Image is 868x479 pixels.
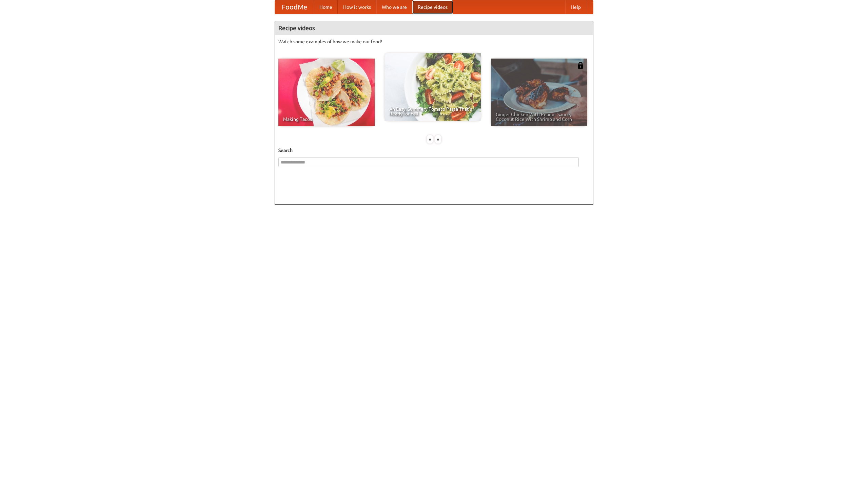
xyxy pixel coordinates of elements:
div: « [427,135,433,144]
img: 483408.png [577,62,584,69]
a: How it works [338,0,376,14]
a: Who we are [376,0,412,14]
h5: Search [278,147,590,154]
a: Help [565,0,586,14]
span: An Easy, Summery Tomato Pasta That's Ready for Fall [389,107,476,116]
a: Home [314,0,338,14]
a: Recipe videos [412,0,453,14]
a: An Easy, Summery Tomato Pasta That's Ready for Fall [384,53,481,121]
span: Making Tacos [283,117,370,122]
a: FoodMe [275,0,314,14]
a: Making Tacos [278,59,375,126]
h4: Recipe videos [275,21,593,35]
div: » [435,135,441,144]
p: Watch some examples of how we make our food! [278,38,590,45]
